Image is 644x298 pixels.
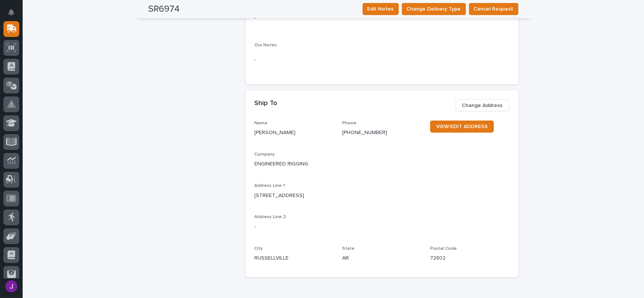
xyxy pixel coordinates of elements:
[255,215,286,219] span: Address Line 2
[474,5,513,14] span: Cancel Request
[469,3,518,15] button: Cancel Request
[342,254,349,262] p: AR
[3,278,19,294] button: users-avatar
[255,56,509,64] p: -
[255,129,296,137] p: [PERSON_NAME]
[363,3,399,15] button: Edit Notes
[255,152,275,157] span: Company
[436,124,488,129] span: VIEW/EDIT ADDRESS
[255,183,285,188] span: Address Line 1
[342,121,357,125] span: Phone
[255,43,277,47] span: Our Notes
[456,99,509,112] button: Change Address
[255,192,304,200] p: [STREET_ADDRESS]
[3,5,19,20] button: Notifications
[255,14,509,22] p: -
[342,246,355,251] span: State
[255,223,256,231] p: -
[430,254,446,262] p: 72802
[9,9,19,21] div: Notifications
[430,246,457,251] span: Postal Code
[367,5,394,14] span: Edit Notes
[255,121,268,125] span: Name
[255,99,278,108] h2: Ship To
[255,254,289,262] p: RUSSELLVILLE
[430,121,494,133] a: VIEW/EDIT ADDRESS
[462,101,503,110] span: Change Address
[407,5,461,14] span: Change Delivery Type
[149,4,180,15] h2: SR6974
[342,129,387,137] p: [PHONE_NUMBER]
[402,3,466,15] button: Change Delivery Type
[255,246,263,251] span: City
[255,160,509,168] p: ENGINEERED RIGGING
